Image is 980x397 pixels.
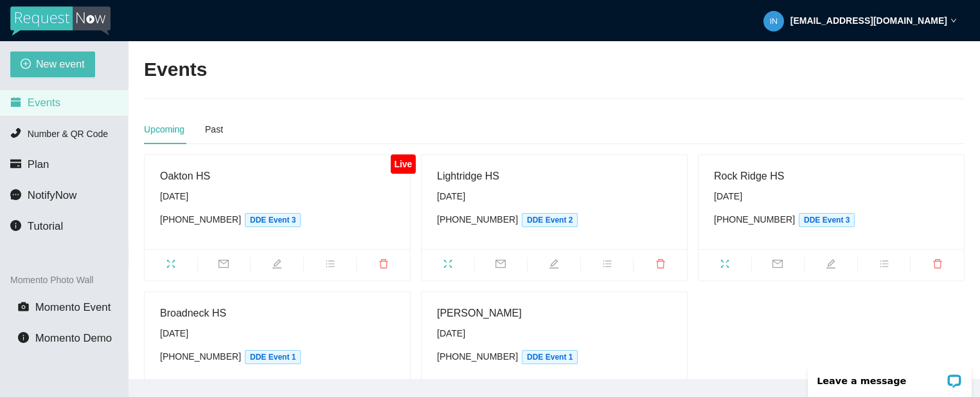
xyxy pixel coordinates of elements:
h2: Events [144,57,207,83]
span: info-circle [18,332,29,343]
div: Lightridge HS [437,168,672,184]
span: fullscreen [145,259,197,273]
div: Rock Ridge HS [714,168,949,184]
span: bars [581,259,634,273]
span: mail [198,259,251,273]
span: Tutorial [28,220,63,232]
button: plus-circleNew event [10,51,95,77]
span: mail [475,259,528,273]
div: [PHONE_NUMBER] [714,212,949,227]
span: DDE Event 3 [799,213,855,227]
span: down [950,17,957,24]
span: DDE Event 1 [522,350,578,364]
span: Momento Event [35,301,111,313]
div: Upcoming [144,122,184,136]
div: [DATE] [714,189,949,203]
div: [PHONE_NUMBER] [437,349,672,364]
div: Past [205,122,223,136]
div: Oakton HS [160,168,395,184]
span: delete [634,259,687,273]
span: bars [858,259,911,273]
span: info-circle [10,220,21,231]
span: fullscreen [422,259,474,273]
span: DDE Event 1 [245,350,301,364]
span: plus-circle [21,59,31,71]
span: Number & QR Code [28,129,108,139]
div: [PHONE_NUMBER] [160,349,395,364]
span: New event [36,56,85,72]
span: mail [752,259,805,273]
span: message [10,189,21,200]
span: credit-card [10,158,21,169]
span: calendar [10,97,21,107]
span: delete [357,259,410,273]
span: NotifyNow [28,189,76,201]
span: delete [911,259,964,273]
span: bars [304,259,357,273]
div: [DATE] [437,189,672,203]
div: [PHONE_NUMBER] [160,212,395,227]
span: phone [10,127,21,138]
div: [DATE] [160,326,395,340]
span: Momento Demo [35,332,112,344]
span: edit [805,259,857,273]
span: Plan [28,158,49,171]
div: [DATE] [437,326,672,340]
div: Live [391,154,416,174]
img: d01eb085664dd1b1b0f3fb614695c60d [763,11,784,32]
span: DDE Event 3 [245,213,301,227]
span: edit [528,259,580,273]
iframe: LiveChat chat widget [799,356,980,397]
img: RequestNow [10,6,111,36]
div: [PERSON_NAME] [437,305,672,321]
span: camera [18,301,29,312]
span: edit [251,259,303,273]
strong: [EMAIL_ADDRESS][DOMAIN_NAME] [790,15,947,26]
div: [PHONE_NUMBER] [437,212,672,227]
span: Events [28,97,60,109]
span: fullscreen [699,259,751,273]
span: DDE Event 2 [522,213,578,227]
div: Broadneck HS [160,305,395,321]
div: [DATE] [160,189,395,203]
